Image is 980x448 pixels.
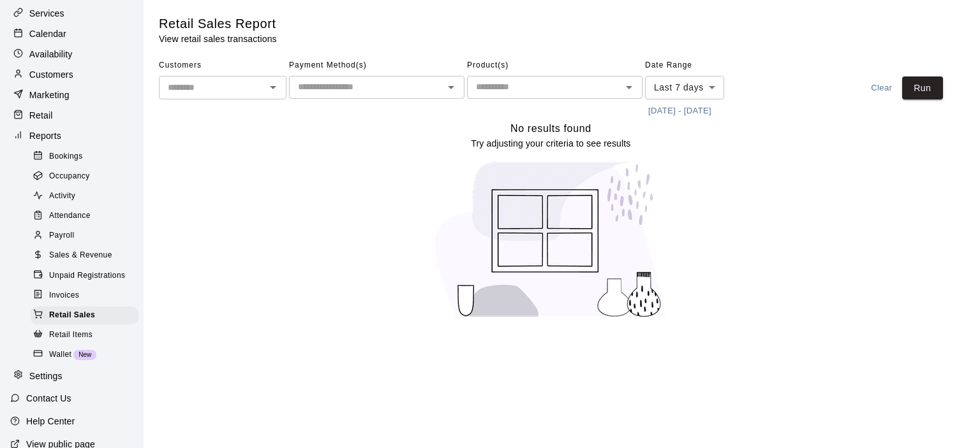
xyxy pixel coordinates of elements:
[26,392,71,405] p: Contact Us
[31,285,144,305] a: Invoices
[10,366,133,386] a: Settings
[10,24,133,43] a: Calendar
[471,137,630,150] p: Try adjusting your criteria to see results
[10,45,133,64] a: Availability
[31,187,138,205] div: Activity
[31,227,138,245] div: Payroll
[159,15,277,33] h5: Retail Sales Report
[645,55,757,76] span: Date Range
[10,126,133,145] a: Reports
[31,267,138,285] div: Unpaid Registrations
[289,55,464,76] span: Payment Method(s)
[29,27,66,40] p: Calendar
[10,65,133,84] a: Customers
[29,370,63,382] p: Settings
[26,415,75,428] p: Help Center
[31,346,138,364] div: WalletNew
[31,266,144,285] a: Unpaid Registrations
[159,55,286,76] span: Customers
[620,78,638,96] button: Open
[31,207,138,225] div: Attendance
[510,120,591,137] h6: No results found
[49,329,93,342] span: Retail Items
[31,147,144,166] a: Bookings
[645,76,724,99] div: Last 7 days
[49,229,74,242] span: Payroll
[49,190,75,203] span: Activity
[31,287,138,305] div: Invoices
[31,325,144,345] a: Retail Items
[31,247,138,264] div: Sales & Revenue
[49,150,83,163] span: Bookings
[49,349,71,361] span: Wallet
[73,351,96,358] span: New
[49,170,90,183] span: Occupancy
[442,78,460,96] button: Open
[49,210,91,222] span: Attendance
[31,307,138,324] div: Retail Sales
[31,206,144,226] a: Attendance
[29,129,61,142] p: Reports
[31,166,144,186] a: Occupancy
[29,109,53,122] p: Retail
[49,249,112,262] span: Sales & Revenue
[31,305,144,325] a: Retail Sales
[31,226,144,246] a: Payroll
[29,48,73,61] p: Availability
[423,150,678,329] img: No results found
[902,76,943,100] button: Run
[29,7,64,20] p: Services
[31,187,144,206] a: Activity
[10,4,133,23] a: Services
[29,89,70,101] p: Marketing
[10,106,133,125] a: Retail
[29,68,73,81] p: Customers
[31,345,144,365] a: WalletNew
[49,289,79,302] span: Invoices
[159,33,277,45] p: View retail sales transactions
[49,270,125,282] span: Unpaid Registrations
[31,148,138,166] div: Bookings
[49,309,95,322] span: Retail Sales
[31,246,144,266] a: Sales & Revenue
[645,101,715,121] button: [DATE] - [DATE]
[10,85,133,105] a: Marketing
[31,326,138,344] div: Retail Items
[31,168,138,185] div: Occupancy
[467,55,642,76] span: Product(s)
[861,76,902,100] button: Clear
[264,78,282,96] button: Open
